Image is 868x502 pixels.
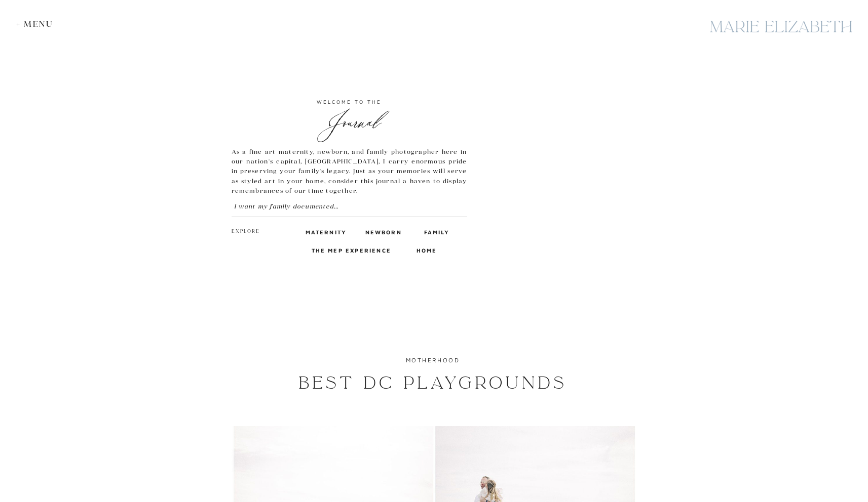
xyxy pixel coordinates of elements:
[406,356,460,364] a: motherhood
[417,245,435,255] a: home
[232,108,467,126] h2: Journal
[306,227,341,236] a: maternity
[16,19,58,29] div: + Menu
[365,227,399,236] a: Newborn
[298,372,567,394] a: Best DC Playgrounds
[424,227,448,236] a: Family
[312,245,394,255] a: The MEP Experience
[234,201,361,211] a: I want my family documented...
[232,147,467,196] p: As a fine art maternity, newborn, and family photographer here in our nation's capital, [GEOGRAPH...
[232,97,467,106] h3: welcome to the
[232,227,260,236] h2: explore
